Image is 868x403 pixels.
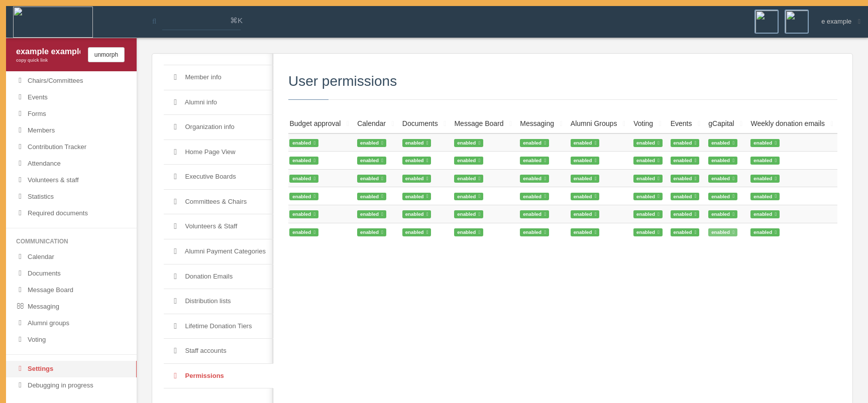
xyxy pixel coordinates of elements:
span: enabled [750,193,780,201]
a: Alumni info [164,90,273,115]
th: Voting [629,115,667,133]
span: enabled [289,193,318,201]
span: enabled [633,210,663,218]
a: Voting [6,332,137,348]
th: Messaging [516,115,567,133]
span: enabled [708,139,737,147]
span: enabled [671,228,700,236]
a: Alumni Payment Categories [164,239,273,264]
a: Committees & Chairs [164,190,273,215]
th: Calendar [353,115,398,133]
span: enabled [357,175,386,183]
span: enabled [671,210,700,218]
a: Debugging in progress [6,377,137,394]
span: enabled [671,157,700,165]
a: Volunteers & Staff [164,214,273,239]
span: enabled [402,157,431,165]
th: Events [667,115,705,133]
th: Budget approval [285,115,353,133]
span: enabled [289,175,318,183]
span: enabled [708,157,737,165]
button: unmorph [88,47,125,62]
span: enabled [402,228,431,236]
a: Required documents [6,205,137,222]
span: enabled [520,139,549,147]
span: enabled [633,157,663,165]
span: enabled [520,228,549,236]
span: enabled [708,193,737,201]
a: Permissions [164,364,273,389]
a: Documents [6,265,137,282]
span: e example [821,17,851,27]
th: Alumni Groups [567,115,629,133]
span: enabled [708,228,737,236]
span: enabled [671,175,700,183]
span: enabled [708,175,737,183]
a: Calendar [6,249,137,265]
a: Members [6,122,137,139]
a: Message Board [6,282,137,299]
span: enabled [289,210,318,218]
a: Distribution lists [164,289,273,314]
a: Organization info [164,115,273,140]
span: enabled [289,157,318,165]
span: enabled [571,175,600,183]
div: e example [815,10,860,27]
span: enabled [571,157,600,165]
span: enabled [520,193,549,201]
th: Message Board [450,115,516,133]
span: enabled [402,210,431,218]
span: enabled [289,228,318,236]
span: enabled [571,139,600,147]
div: example example [16,46,80,57]
a: Lifetime Donation Tiers [164,314,273,339]
th: Weekly donation emails [746,115,837,133]
a: Alumni groups [6,315,137,332]
span: enabled [633,175,663,183]
span: enabled [357,228,386,236]
span: enabled [402,175,431,183]
span: enabled [671,193,700,201]
span: enabled [357,139,386,147]
a: Donation Emails [164,264,273,290]
a: Chairs/Committees [6,73,137,89]
th: gCapital [704,115,746,133]
a: Forms [6,106,137,122]
span: enabled [520,157,549,165]
span: enabled [402,193,431,201]
span: enabled [454,210,483,218]
span: enabled [454,157,483,165]
a: Member info [164,65,273,90]
span: enabled [357,193,386,201]
span: enabled [571,228,600,236]
a: Events [6,89,137,106]
span: enabled [633,193,663,201]
span: enabled [571,210,600,218]
span: enabled [633,139,663,147]
a: Messaging [6,299,137,315]
span: enabled [750,157,780,165]
span: enabled [633,228,663,236]
a: Staff accounts [164,339,273,364]
span: enabled [750,175,780,183]
span: ⌘K [230,16,243,26]
a: Settings [6,361,137,377]
a: Contribution Tracker [6,139,137,156]
th: Documents [398,115,451,133]
span: enabled [454,193,483,201]
span: enabled [750,210,780,218]
a: Home Page View [164,140,273,165]
span: enabled [708,210,737,218]
li: Communication [6,234,137,249]
span: enabled [454,228,483,236]
span: enabled [454,175,483,183]
span: enabled [357,210,386,218]
span: enabled [289,139,318,147]
span: enabled [402,139,431,147]
a: Statistics [6,189,137,205]
span: enabled [750,228,780,236]
a: Executive Boards [164,165,273,190]
h3: User permissions [288,74,837,89]
span: enabled [357,157,386,165]
span: enabled [520,175,549,183]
